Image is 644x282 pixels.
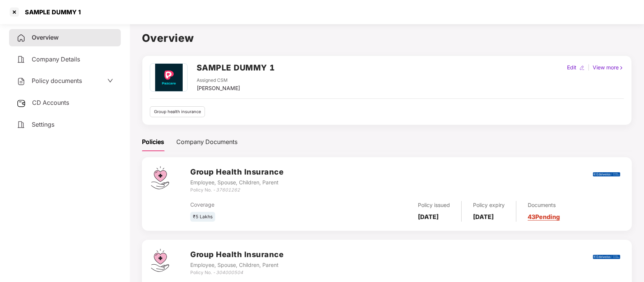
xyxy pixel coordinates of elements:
h2: SAMPLE DUMMY 1 [197,61,275,74]
span: CD Accounts [32,99,69,106]
span: Overview [32,34,59,41]
b: [DATE] [418,213,439,221]
div: Policy expiry [473,201,505,209]
img: svg+xml;base64,PHN2ZyB4bWxucz0iaHR0cDovL3d3dy53My5vcmcvMjAwMC9zdmciIHdpZHRoPSIyNCIgaGVpZ2h0PSIyNC... [17,120,26,129]
img: svg+xml;base64,PHN2ZyB4bWxucz0iaHR0cDovL3d3dy53My5vcmcvMjAwMC9zdmciIHdpZHRoPSIyNCIgaGVpZ2h0PSIyNC... [17,34,26,43]
div: | [586,63,591,72]
i: 37601262 [216,187,240,193]
div: SAMPLE DUMMY 1 [20,8,81,16]
span: Company Details [32,55,80,63]
a: 43 Pending [528,213,560,221]
div: Policies [142,137,164,147]
img: editIcon [579,65,585,70]
div: View more [591,63,626,72]
div: Company Documents [176,137,237,147]
b: [DATE] [473,213,494,221]
i: 304000504 [216,270,243,275]
div: Policy issued [418,201,450,209]
div: Documents [528,201,560,209]
img: Pazcare_Alternative_logo-01-01.png [151,64,186,91]
img: svg+xml;base64,PHN2ZyB4bWxucz0iaHR0cDovL3d3dy53My5vcmcvMjAwMC9zdmciIHdpZHRoPSIyNCIgaGVpZ2h0PSIyNC... [17,77,26,86]
div: Coverage [190,201,334,209]
img: svg+xml;base64,PHN2ZyB4bWxucz0iaHR0cDovL3d3dy53My5vcmcvMjAwMC9zdmciIHdpZHRoPSI0Ny43MTQiIGhlaWdodD... [151,249,169,272]
img: svg+xml;base64,PHN2ZyB4bWxucz0iaHR0cDovL3d3dy53My5vcmcvMjAwMC9zdmciIHdpZHRoPSIyNCIgaGVpZ2h0PSIyNC... [17,55,26,64]
span: Settings [32,121,54,128]
div: Edit [565,63,578,72]
img: rightIcon [619,65,624,70]
div: Employee, Spouse, Children, Parent [190,261,283,269]
img: edel.png [593,172,620,176]
div: ₹5 Lakhs [190,212,215,222]
div: Assigned CSM [197,77,240,84]
span: Policy documents [32,77,82,84]
h3: Group Health Insurance [190,166,283,178]
div: Employee, Spouse, Children, Parent [190,178,283,187]
h3: Group Health Insurance [190,249,283,261]
img: svg+xml;base64,PHN2ZyB3aWR0aD0iMjUiIGhlaWdodD0iMjQiIHZpZXdCb3g9IjAgMCAyNSAyNCIgZmlsbD0ibm9uZSIgeG... [17,99,26,108]
div: [PERSON_NAME] [197,84,240,92]
div: Policy No. - [190,187,283,194]
div: Policy No. - [190,269,283,276]
span: down [107,78,113,84]
h1: Overview [142,30,632,46]
img: svg+xml;base64,PHN2ZyB4bWxucz0iaHR0cDovL3d3dy53My5vcmcvMjAwMC9zdmciIHdpZHRoPSI0Ny43MTQiIGhlaWdodD... [151,166,169,189]
div: Group health insurance [150,106,205,117]
img: edel.png [593,255,620,259]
